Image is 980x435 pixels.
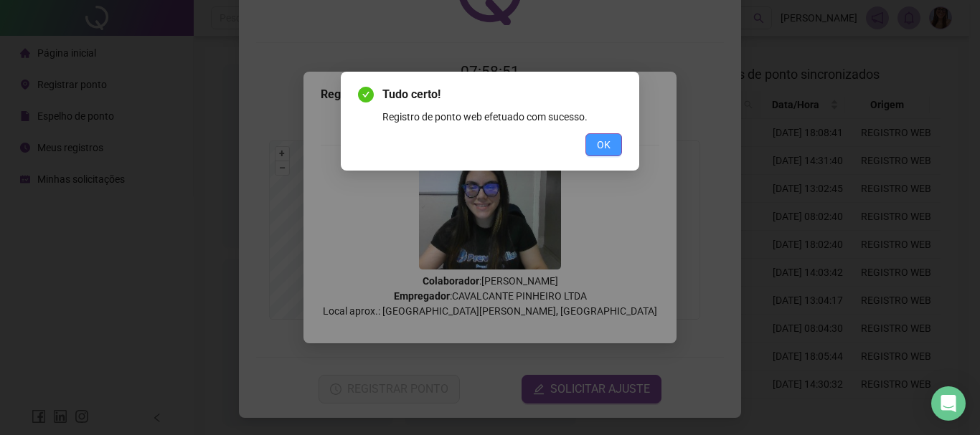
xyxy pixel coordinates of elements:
span: Tudo certo! [382,86,622,103]
div: Registro de ponto web efetuado com sucesso. [382,109,622,125]
button: OK [585,133,622,156]
span: check-circle [358,87,374,102]
span: OK [597,137,611,153]
div: Open Intercom Messenger [931,386,966,421]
